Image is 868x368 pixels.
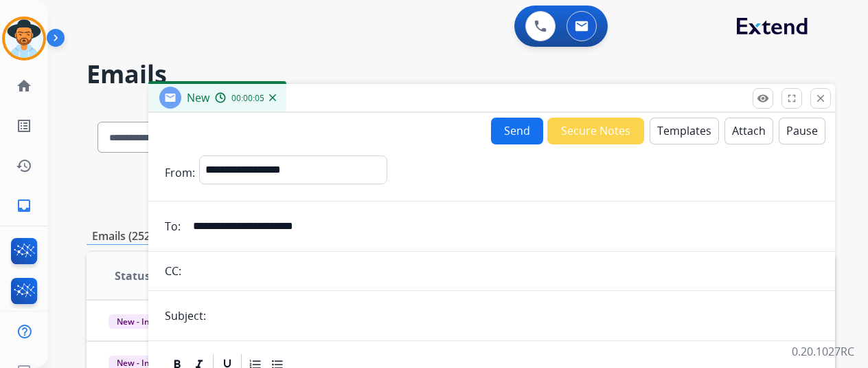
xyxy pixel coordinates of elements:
[115,268,150,284] span: Status
[108,314,172,329] span: New - Initial
[547,118,644,144] button: Secure Notes
[165,263,181,279] p: CC:
[491,118,543,144] button: Send
[5,19,43,58] img: avatar
[187,90,209,105] span: New
[231,93,264,104] span: 00:00:05
[779,118,825,144] button: Pause
[724,118,773,144] button: Attach
[650,118,719,144] button: Templates
[814,92,827,105] mat-icon: close
[16,158,32,174] mat-icon: history
[165,164,195,181] p: From:
[16,78,32,94] mat-icon: home
[16,118,32,134] mat-icon: list_alt
[165,218,181,235] p: To:
[792,343,854,360] p: 0.20.1027RC
[16,197,32,214] mat-icon: inbox
[786,92,798,105] mat-icon: fullscreen
[87,61,835,88] h2: Emails
[165,307,206,324] p: Subject:
[87,228,159,245] p: Emails (252)
[757,92,769,105] mat-icon: remove_red_eye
